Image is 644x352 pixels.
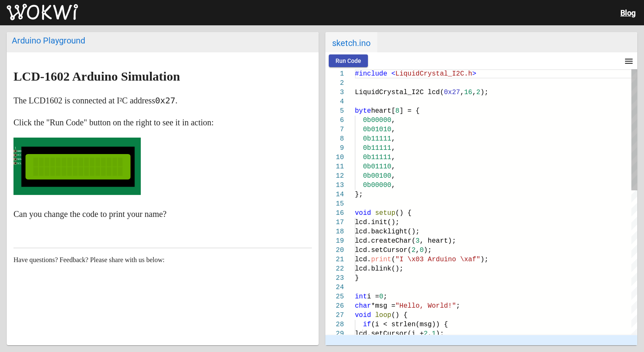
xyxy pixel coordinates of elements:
[371,107,395,115] span: heart[
[325,255,344,264] div: 21
[325,292,344,301] div: 25
[13,256,165,263] span: Have questions? Feedback? Please share with us below:
[391,311,407,319] span: () {
[391,172,395,180] span: ,
[379,293,384,301] span: 0
[355,293,367,301] span: int
[620,8,636,17] a: Blog
[391,70,395,78] span: <
[363,116,391,124] span: 0b00000
[363,154,391,161] span: 0b11111
[400,107,420,115] span: ] = {
[325,208,344,218] div: 16
[325,79,344,88] div: 2
[460,89,464,96] span: ,
[375,311,391,319] span: loop
[325,227,344,236] div: 18
[325,283,344,292] div: 24
[391,126,395,133] span: ,
[432,330,436,338] span: 1
[325,329,344,338] div: 29
[325,88,344,97] div: 3
[325,264,344,273] div: 22
[13,94,312,107] p: The LCD1602 is connected at I²C address .
[325,190,344,199] div: 14
[325,181,344,190] div: 13
[325,69,344,79] div: 1
[355,330,424,338] span: lcd.setCursor(i +
[428,330,432,338] span: ,
[355,246,411,254] span: lcd.setCursor(
[13,116,312,129] p: Click the "Run Code" button on the right to see it in action:
[363,181,391,189] span: 0b00000
[355,209,371,217] span: void
[391,181,395,189] span: ,
[371,321,448,328] span: (i < strlen(msg)) {
[325,273,344,283] div: 23
[367,293,379,301] span: i =
[355,265,403,273] span: lcd.blink();
[416,246,420,254] span: ,
[472,70,476,78] span: >
[355,107,371,115] span: byte
[391,154,395,161] span: ,
[325,199,344,208] div: 15
[325,134,344,144] div: 8
[325,218,344,227] div: 17
[363,163,391,171] span: 0b01110
[363,172,391,180] span: 0b00100
[444,89,460,96] span: 0x27
[13,70,312,83] h2: LCD-1602 Arduino Simulation
[480,256,488,263] span: );
[325,153,344,162] div: 10
[325,246,344,255] div: 20
[420,246,424,254] span: 0
[480,89,488,96] span: );
[335,57,361,64] span: Run Code
[363,144,391,152] span: 0b11111
[363,135,391,143] span: 0b11111
[363,321,371,328] span: if
[371,302,395,310] span: *msg =
[391,144,395,152] span: ,
[371,256,391,263] span: print
[395,209,411,217] span: () {
[355,256,371,263] span: lcd.
[355,274,359,282] span: }
[355,219,400,226] span: lcd.init();
[355,70,387,78] span: #include
[476,89,480,96] span: 2
[355,69,355,70] textarea: Editor content;Press Alt+F1 for Accessibility Options.
[624,56,634,66] mat-icon: menu
[7,4,78,21] img: Wokwi
[325,320,344,329] div: 28
[325,162,344,171] div: 11
[391,116,395,124] span: ,
[325,171,344,181] div: 12
[363,126,391,133] span: 0b01010
[395,107,400,115] span: 8
[420,237,456,245] span: , heart);
[472,89,476,96] span: ,
[424,330,428,338] span: 2
[325,116,344,125] div: 6
[355,228,420,236] span: lcd.backlight();
[355,191,363,198] span: };
[325,311,344,320] div: 27
[325,106,344,116] div: 5
[12,35,314,46] div: Arduino Playground
[395,70,472,78] span: LiquidCrystal_I2C.h
[383,293,387,301] span: ;
[355,302,371,310] span: char
[325,236,344,246] div: 19
[395,256,480,263] span: "I \x03 Arduino \xaf"
[355,237,416,245] span: lcd.createChar(
[155,95,175,106] code: 0x27
[329,54,368,67] button: Run Code
[391,256,395,263] span: (
[355,89,444,96] span: LiquidCrystal_I2C lcd(
[456,302,460,310] span: ;
[325,144,344,153] div: 9
[424,246,432,254] span: );
[416,237,420,245] span: 3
